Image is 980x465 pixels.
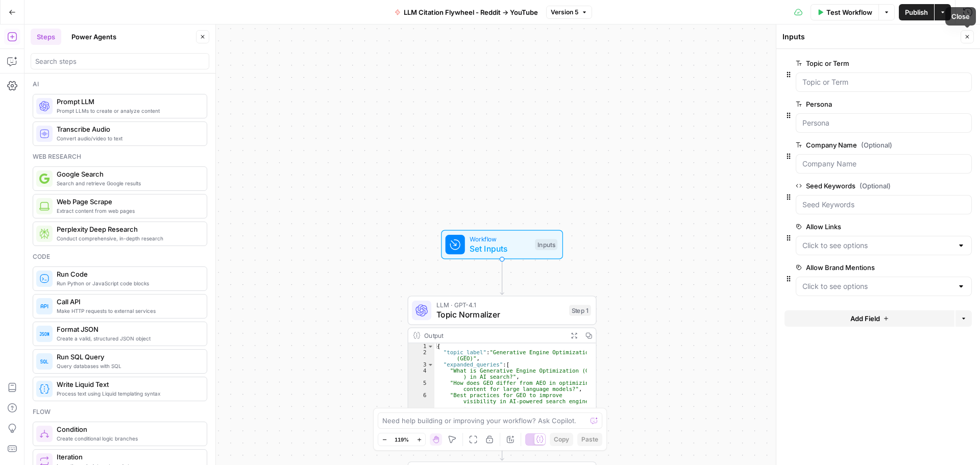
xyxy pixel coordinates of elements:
[57,179,199,187] span: Search and retrieve Google results
[33,407,207,417] div: Flow
[33,252,207,261] div: Code
[550,433,573,446] button: Copy
[57,389,199,398] span: Process text using Liquid templating syntax
[796,58,914,68] label: Topic or Term
[57,379,199,389] span: Write Liquid Text
[577,433,602,446] button: Paste
[57,279,199,287] span: Run Python or JavaScript code blocks
[850,313,880,324] span: Add Field
[782,32,958,42] div: Inputs
[57,424,199,434] span: Condition
[57,169,199,179] span: Google Search
[802,159,965,169] input: Company Name
[802,77,965,87] input: Topic or Term
[57,197,199,207] span: Web Page Scrape
[554,435,569,444] span: Copy
[57,107,199,115] span: Prompt LLMs to create or analyze content
[57,269,199,279] span: Run Code
[57,334,199,342] span: Create a valid, structured JSON object
[796,181,914,191] label: Seed Keywords
[31,29,61,45] button: Steps
[796,222,914,232] label: Allow Links
[796,140,914,150] label: Company Name
[57,307,199,315] span: Make HTTP requests to external services
[57,434,199,443] span: Create conditional logic branches
[57,124,199,134] span: Transcribe Audio
[861,140,892,150] span: (Optional)
[395,435,409,444] span: 119%
[57,362,199,370] span: Query databases with SQL
[802,240,953,251] input: Click to see options
[57,224,199,234] span: Perplexity Deep Research
[802,200,965,210] input: Seed Keywords
[802,281,953,291] input: Click to see options
[57,324,199,334] span: Format JSON
[785,310,954,327] button: Add Field
[796,99,914,109] label: Persona
[57,452,199,462] span: Iteration
[57,96,199,107] span: Prompt LLM
[65,29,122,45] button: Power Agents
[57,352,199,362] span: Run SQL Query
[57,234,199,242] span: Conduct comprehensive, in-depth research
[35,56,205,66] input: Search steps
[796,262,914,273] label: Allow Brand Mentions
[57,297,199,307] span: Call API
[860,181,891,191] span: (Optional)
[581,435,598,444] span: Paste
[57,134,199,142] span: Convert audio/video to text
[802,118,965,128] input: Persona
[33,80,207,89] div: Ai
[57,207,199,215] span: Extract content from web pages
[33,152,207,161] div: Web research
